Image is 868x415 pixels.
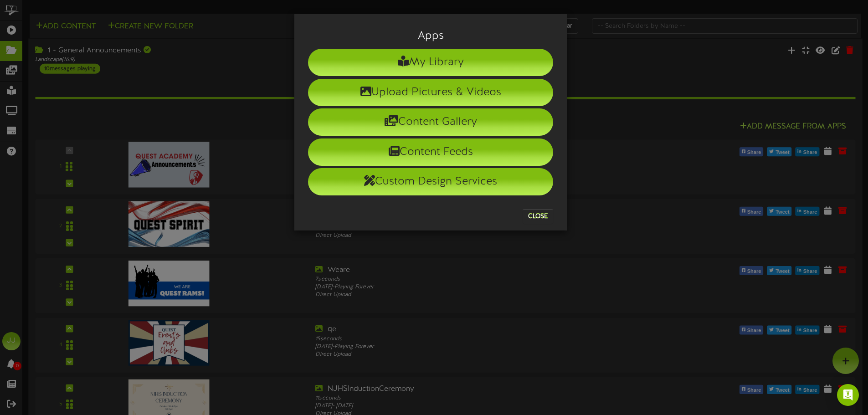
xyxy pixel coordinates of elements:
li: Content Gallery [308,108,553,136]
li: Custom Design Services [308,168,553,195]
div: Open Intercom Messenger [837,384,859,406]
h3: Apps [308,30,553,42]
li: Upload Pictures & Videos [308,79,553,106]
li: Content Feeds [308,138,553,166]
button: Close [523,209,553,224]
li: My Library [308,49,553,76]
